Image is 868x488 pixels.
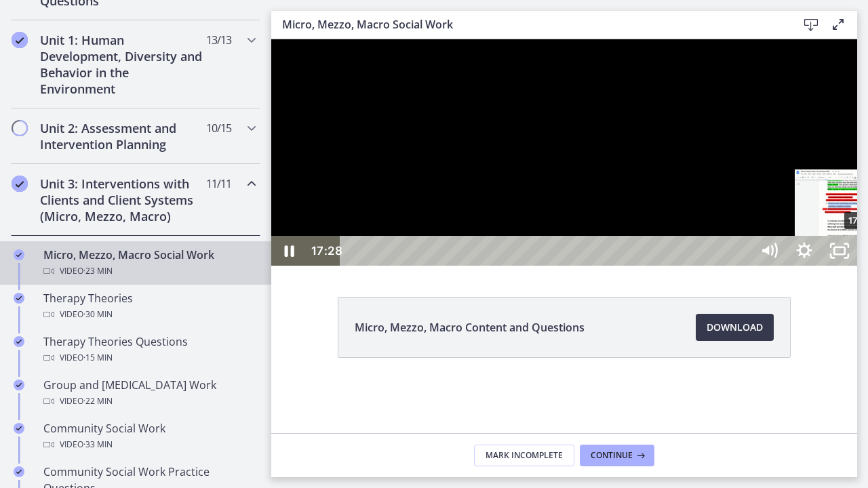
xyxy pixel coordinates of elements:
[206,120,231,136] span: 10 / 15
[14,249,24,260] i: Completed
[14,466,24,477] i: Completed
[43,436,255,453] div: Video
[40,120,205,152] h2: Unit 2: Assessment and Intervention Planning
[83,263,113,279] span: · 23 min
[12,176,28,192] i: Completed
[43,350,255,366] div: Video
[43,333,255,366] div: Therapy Theories Questions
[707,319,763,335] span: Download
[271,39,857,266] iframe: Video Lesson
[355,319,585,335] span: Micro, Mezzo, Macro Content and Questions
[486,450,563,461] span: Mark Incomplete
[43,393,255,409] div: Video
[40,32,205,97] h2: Unit 1: Human Development, Diversity and Behavior in the Environment
[83,350,113,366] span: · 15 min
[580,445,654,466] button: Continue
[14,423,24,434] i: Completed
[83,393,113,409] span: · 22 min
[591,450,633,461] span: Continue
[43,377,255,409] div: Group and [MEDICAL_DATA] Work
[480,197,515,226] button: Mute
[206,32,231,48] span: 13 / 13
[43,420,255,453] div: Community Social Work
[206,176,231,192] span: 11 / 11
[12,32,28,48] i: Completed
[515,197,551,226] button: Show settings menu
[43,247,255,279] div: Micro, Mezzo, Macro Social Work
[43,290,255,323] div: Therapy Theories
[14,336,24,347] i: Completed
[83,306,113,323] span: · 30 min
[43,306,255,323] div: Video
[551,197,586,226] button: Unfullscreen
[474,445,574,466] button: Mark Incomplete
[14,293,24,304] i: Completed
[696,314,774,341] a: Download
[43,263,255,279] div: Video
[282,16,776,33] h3: Micro, Mezzo, Macro Social Work
[83,436,113,453] span: · 33 min
[14,380,24,390] i: Completed
[40,176,205,224] h2: Unit 3: Interventions with Clients and Client Systems (Micro, Mezzo, Macro)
